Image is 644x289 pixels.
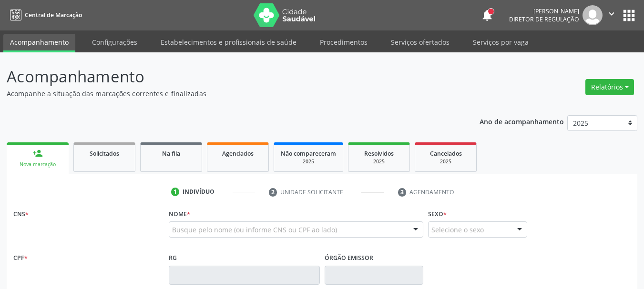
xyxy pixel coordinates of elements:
span: Selecione o sexo [431,225,484,235]
span: Agendados [222,149,254,158]
div: 2025 [281,158,336,165]
label: CNS [13,207,29,221]
label: Órgão emissor [325,251,373,266]
div: Indivíduo [183,188,215,196]
img: img [583,5,603,25]
span: Resolvidos [364,149,394,158]
p: Acompanhe a situação das marcações correntes e finalizadas [7,89,448,99]
span: Não compareceram [281,149,336,158]
label: RG [169,251,177,266]
a: Acompanhamento [3,34,75,52]
div: person_add [32,148,43,159]
span: Central de Marcação [25,11,82,19]
button: Relatórios [585,79,634,95]
a: Procedimentos [313,34,374,50]
button: notifications [480,9,494,22]
span: Solicitados [90,149,119,158]
a: Serviços por vaga [466,34,535,50]
div: 1 [171,188,180,196]
div: [PERSON_NAME] [509,7,579,15]
a: Central de Marcação [7,7,82,23]
label: Sexo [428,207,447,221]
span: Diretor de regulação [509,15,579,23]
span: Na fila [162,149,180,158]
p: Ano de acompanhamento [480,115,564,127]
i:  [606,9,617,19]
div: 2025 [355,158,403,165]
label: Nome [169,207,190,221]
div: Nova marcação [13,161,62,168]
span: Cancelados [430,149,462,158]
p: Acompanhamento [7,65,448,89]
a: Estabelecimentos e profissionais de saúde [154,34,303,50]
button:  [603,5,621,25]
a: Serviços ofertados [384,34,456,50]
div: 2025 [422,158,470,165]
button: apps [621,7,637,24]
a: Configurações [85,34,144,50]
span: Busque pelo nome (ou informe CNS ou CPF ao lado) [172,225,337,235]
